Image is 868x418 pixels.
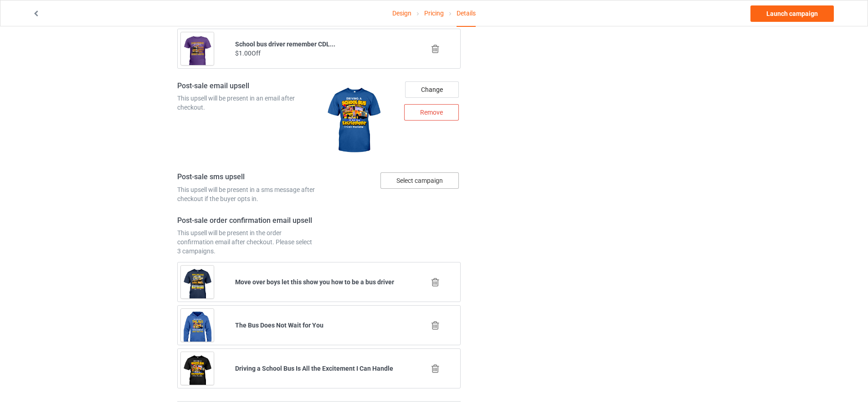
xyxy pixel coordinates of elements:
[235,365,393,372] b: Driving a School Bus Is All the Excitement I Can Handle
[424,0,444,26] a: Pricing
[235,322,324,329] b: The Bus Does Not Wait for You
[405,81,459,98] div: Change
[392,0,411,26] a: Design
[457,0,476,27] div: Details
[750,5,834,22] a: Launch campaign
[177,172,316,182] h4: Post-sale sms upsell
[235,49,403,58] div: $1.00 Off
[177,185,316,203] div: This upsell will be present in a sms message after checkout if the buyer opts in.
[177,216,316,226] h4: Post-sale order confirmation email upsell
[404,104,459,121] div: Remove
[177,228,316,256] div: This upsell will be present in the order confirmation email after checkout. Please select 3 campa...
[177,94,316,112] div: This upsell will be present in an email after checkout.
[177,81,316,91] h4: Post-sale email upsell
[235,278,394,286] b: Move over boys let this show you how to be a bus driver
[380,172,459,189] div: Select campaign
[235,40,335,48] b: School bus driver remember CDL...
[322,81,385,160] img: regular.jpg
